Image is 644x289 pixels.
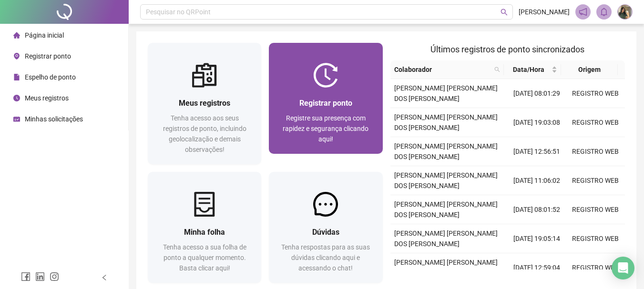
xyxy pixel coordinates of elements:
[566,253,625,282] td: REGISTRO WEB
[504,60,561,79] th: Data/Hora
[612,257,634,279] div: Open Intercom Messenger
[394,113,498,131] span: [PERSON_NAME] [PERSON_NAME] DOS [PERSON_NAME]
[25,115,83,123] span: Minhas solicitações
[13,74,20,80] span: file
[394,259,498,277] span: [PERSON_NAME] [PERSON_NAME] DOS [PERSON_NAME]
[566,79,625,108] td: REGISTRO WEB
[394,171,498,189] span: [PERSON_NAME] [PERSON_NAME] DOS [PERSON_NAME]
[283,114,368,143] span: Registre sua presença com rapidez e segurança clicando aqui!
[566,195,625,224] td: REGISTRO WEB
[508,64,549,75] span: Data/Hora
[579,8,587,16] span: notification
[269,43,382,154] a: Registrar pontoRegistre sua presença com rapidez e segurança clicando aqui!
[163,114,246,153] span: Tenha acesso aos seus registros de ponto, incluindo geolocalização e demais observações!
[394,200,498,219] span: [PERSON_NAME] [PERSON_NAME] DOS [PERSON_NAME]
[394,64,491,75] span: Colaborador
[184,228,225,237] span: Minha folha
[566,108,625,137] td: REGISTRO WEB
[13,53,20,60] span: environment
[600,8,608,16] span: bell
[179,99,230,108] span: Meus registros
[492,62,502,77] span: search
[394,229,498,248] span: [PERSON_NAME] [PERSON_NAME] DOS [PERSON_NAME]
[25,94,69,102] span: Meus registros
[13,95,20,101] span: clock-circle
[35,272,45,281] span: linkedin
[25,31,64,39] span: Página inicial
[618,5,632,19] img: 90509
[101,274,108,281] span: left
[13,32,20,39] span: home
[269,172,382,283] a: DúvidasTenha respostas para as suas dúvidas clicando aqui e acessando o chat!
[508,253,566,282] td: [DATE] 12:59:04
[281,243,370,272] span: Tenha respostas para as suas dúvidas clicando aqui e acessando o chat!
[508,166,566,195] td: [DATE] 11:06:02
[13,116,20,122] span: schedule
[494,67,500,72] span: search
[508,137,566,166] td: [DATE] 12:56:51
[508,79,566,108] td: [DATE] 08:01:29
[299,99,352,108] span: Registrar ponto
[25,73,76,81] span: Espelho de ponto
[566,224,625,253] td: REGISTRO WEB
[394,84,498,102] span: [PERSON_NAME] [PERSON_NAME] DOS [PERSON_NAME]
[163,243,246,272] span: Tenha acesso a sua folha de ponto a qualquer momento. Basta clicar aqui!
[394,142,498,160] span: [PERSON_NAME] [PERSON_NAME] DOS [PERSON_NAME]
[508,108,566,137] td: [DATE] 19:03:08
[501,9,508,16] span: search
[519,7,570,17] span: [PERSON_NAME]
[508,195,566,224] td: [DATE] 08:01:52
[561,60,618,79] th: Origem
[148,43,261,164] a: Meus registrosTenha acesso aos seus registros de ponto, incluindo geolocalização e demais observa...
[21,272,31,281] span: facebook
[312,228,339,237] span: Dúvidas
[25,52,71,60] span: Registrar ponto
[566,166,625,195] td: REGISTRO WEB
[566,137,625,166] td: REGISTRO WEB
[430,44,584,54] span: Últimos registros de ponto sincronizados
[50,272,59,281] span: instagram
[508,224,566,253] td: [DATE] 19:05:14
[148,172,261,283] a: Minha folhaTenha acesso a sua folha de ponto a qualquer momento. Basta clicar aqui!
